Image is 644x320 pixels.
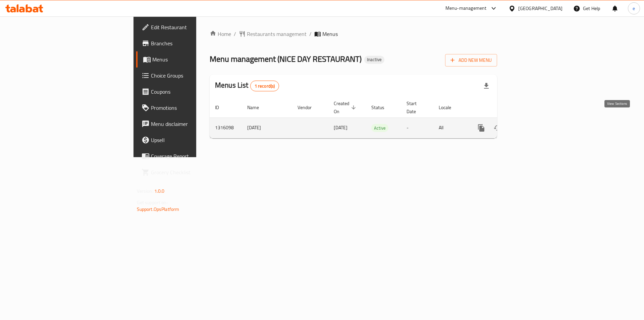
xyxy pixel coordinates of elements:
[151,152,236,160] span: Coverage Report
[247,30,307,38] span: Restaurants management
[473,120,489,136] button: more
[445,54,497,66] button: Add New Menu
[334,99,358,116] span: Created On
[137,187,153,195] span: Version:
[151,72,236,80] span: Choice Groups
[489,120,505,136] button: Change Status
[239,30,307,38] a: Restaurants management
[439,103,460,111] span: Locale
[364,56,384,64] div: Inactive
[478,78,494,94] div: Export file
[136,51,241,67] a: Menus
[364,57,384,62] span: Inactive
[445,4,487,12] div: Menu-management
[468,97,543,118] th: Actions
[136,148,241,164] a: Coverage Report
[136,19,241,35] a: Edit Restaurant
[251,83,279,89] span: 1 record(s)
[215,103,228,111] span: ID
[151,120,236,128] span: Menu disclaimer
[210,97,543,138] table: enhanced table
[210,30,497,38] nav: breadcrumb
[152,55,236,63] span: Menus
[371,103,393,111] span: Status
[401,118,433,138] td: -
[136,132,241,148] a: Upsell
[136,35,241,51] a: Branches
[334,123,347,132] span: [DATE]
[136,84,241,100] a: Coupons
[210,51,362,66] span: Menu management ( NICE DAY RESTAURANT )
[136,116,241,132] a: Menu disclaimer
[407,99,425,116] span: Start Date
[137,198,168,207] span: Get support on:
[371,124,388,132] div: Active
[151,104,236,112] span: Promotions
[450,56,492,64] span: Add New Menu
[242,118,292,138] td: [DATE]
[309,30,312,38] li: /
[136,164,241,180] a: Grocery Checklist
[151,136,236,144] span: Upsell
[247,103,268,111] span: Name
[151,168,236,176] span: Grocery Checklist
[136,100,241,116] a: Promotions
[518,5,562,12] div: [GEOGRAPHIC_DATA]
[215,80,279,91] h2: Menus List
[633,5,635,12] span: e
[136,67,241,84] a: Choice Groups
[151,88,236,96] span: Coupons
[151,39,236,47] span: Branches
[433,118,468,138] td: All
[322,30,338,38] span: Menus
[298,103,320,111] span: Vendor
[151,23,236,31] span: Edit Restaurant
[371,124,388,132] span: Active
[137,205,179,214] a: Support.OpsPlatform
[154,187,165,195] span: 1.0.0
